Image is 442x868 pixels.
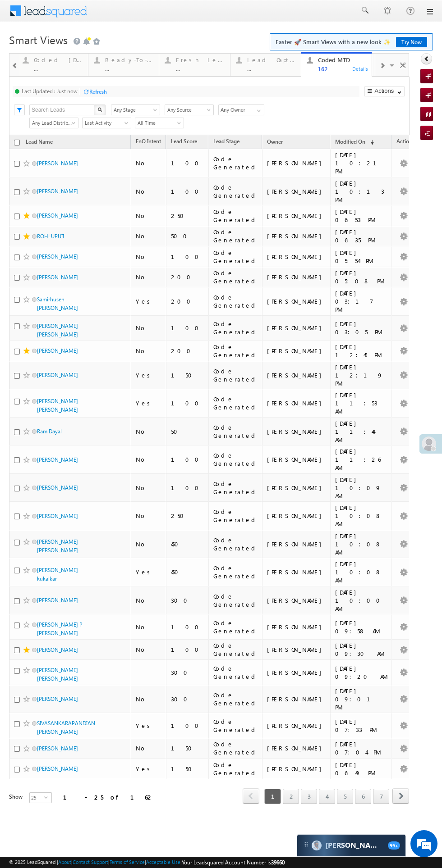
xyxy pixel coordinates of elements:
div: Coded [DATE] [34,56,83,64]
div: Yes [136,399,162,407]
div: ... [105,65,154,72]
a: [PERSON_NAME] [37,274,78,281]
div: Code Generated [213,423,258,440]
a: [PERSON_NAME] P [PERSON_NAME] [37,621,83,636]
div: Code Generated [213,293,258,309]
div: No [136,187,162,195]
a: Ready-To-Close View... [88,54,160,76]
div: [DATE] 07:04 PM [335,740,387,756]
div: [DATE] 09:20 AM [335,664,387,681]
div: Code Generated [213,592,258,609]
button: Actions [364,86,405,96]
div: ... [176,65,225,72]
div: Yes [136,765,162,773]
div: 100 [171,645,204,654]
a: Lead Score [166,136,202,148]
div: [PERSON_NAME] [267,427,326,436]
div: No [136,324,162,332]
div: [DATE] 10:08 AM [335,532,387,556]
div: Fresh Leads [176,56,225,64]
a: [PERSON_NAME] [37,456,78,463]
span: Any Lead Distribution [30,119,75,127]
span: (sorted descending) [367,139,374,146]
div: Code Generated [213,367,258,383]
a: prev [243,789,259,804]
a: About [58,859,71,865]
div: 100 [171,455,204,464]
div: 50 [171,427,204,436]
a: Acceptable Use [146,859,180,865]
div: No [136,212,162,220]
a: [PERSON_NAME] [37,188,78,195]
div: [PERSON_NAME] [267,187,326,195]
span: select [44,795,51,799]
a: [PERSON_NAME] [37,253,78,260]
a: Show All Items [252,105,263,114]
div: Coded MTD [318,56,366,64]
span: Lead Score [171,138,197,145]
div: [PERSON_NAME] [267,455,326,464]
div: Code Generated [213,320,258,336]
div: No [136,744,162,752]
div: No [136,623,162,631]
a: 7 [373,789,389,804]
div: Code Generated [213,343,258,359]
textarea: Type your message and hit 'Enter' [12,83,165,270]
span: Smart Views [9,32,68,47]
div: Minimize live chat window [148,5,170,26]
a: Terms of Service [110,859,145,865]
div: 100 [171,399,204,407]
em: Start Chat [123,277,164,290]
span: 99+ [388,841,400,850]
div: Code Generated [213,564,258,580]
div: [DATE] 09:01 PM [335,687,387,711]
span: 25 [30,793,44,803]
div: 300 [171,668,204,677]
div: Code Generated [213,249,258,265]
div: [PERSON_NAME] [267,623,326,631]
a: [PERSON_NAME] [PERSON_NAME] [37,667,78,682]
a: Lead Stage [209,136,244,148]
div: 300 [171,695,204,703]
input: Check all records [14,140,20,145]
div: 100 [171,623,204,631]
div: Code Generated [213,761,258,777]
a: Ram Dayal [37,428,62,435]
div: No [136,273,162,281]
div: Code Generated [213,536,258,552]
div: No [136,159,162,167]
div: [PERSON_NAME] [267,540,326,548]
div: Code Generated [213,183,258,200]
div: 100 [171,159,204,167]
div: [DATE] 11:44 AM [335,419,387,444]
a: [PERSON_NAME] kukalkar [37,567,78,582]
div: Yes [136,297,162,305]
div: Yes [136,722,162,730]
a: [PERSON_NAME] [37,513,78,519]
div: [PERSON_NAME] [267,512,326,520]
div: 150 [171,371,204,379]
span: Faster 🚀 Smart Views with a new look ✨ [276,37,427,46]
div: No [136,512,162,520]
div: Code Generated [213,208,258,224]
div: 100 [171,324,204,332]
input: Type to Search [218,105,264,115]
div: Lead Capture [DATE] [247,56,296,64]
div: Code Generated [213,641,258,658]
span: Last Activity [83,119,128,127]
div: 450 [171,568,204,576]
div: 1 - 25 of 162 [63,792,154,802]
div: [DATE] 06:53 PM [335,208,387,224]
div: [PERSON_NAME] [267,695,326,703]
span: Actions [392,136,419,148]
a: 4 [319,789,335,804]
div: Code Generated [213,269,258,285]
a: next [392,789,409,804]
span: Modified On [335,138,365,145]
div: [PERSON_NAME] [267,253,326,261]
a: Lead Name [21,137,57,149]
a: ROHLUPUII [37,233,64,240]
div: [PERSON_NAME] [267,765,326,773]
span: All Time [135,119,181,127]
div: [DATE] 10:21 PM [335,151,387,175]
